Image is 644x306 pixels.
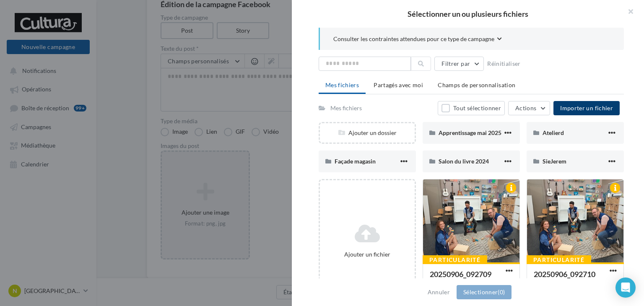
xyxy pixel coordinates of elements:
[534,270,595,279] span: 20250906_092710
[543,129,564,136] span: Atelierd
[323,250,411,259] div: Ajouter un fichier
[374,81,423,88] span: Partagés avec moi
[508,101,550,115] button: Actions
[305,10,631,18] h2: Sélectionner un ou plusieurs fichiers
[457,285,512,299] button: Sélectionner(0)
[498,288,505,296] span: (0)
[320,129,415,137] div: Ajouter un dossier
[424,287,453,297] button: Annuler
[330,104,362,112] div: Mes fichiers
[333,35,494,43] span: Consulter les contraintes attendues pour ce type de campagne
[527,255,591,265] div: Particularité
[333,34,502,45] button: Consulter les contraintes attendues pour ce type de campagne
[560,104,613,112] span: Importer un fichier
[439,158,489,165] span: Salon du livre 2024
[438,101,505,115] button: Tout sélectionner
[423,255,487,265] div: Particularité
[438,81,515,88] span: Champs de personnalisation
[553,101,620,115] button: Importer un fichier
[543,158,566,165] span: SieJerem
[430,270,491,279] span: 20250906_092709
[439,129,501,136] span: Apprentissage mai 2025
[325,81,359,88] span: Mes fichiers
[434,57,484,71] button: Filtrer par
[615,277,636,298] div: Open Intercom Messenger
[335,158,376,165] span: Façade magasin
[515,104,536,112] span: Actions
[484,59,524,69] button: Réinitialiser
